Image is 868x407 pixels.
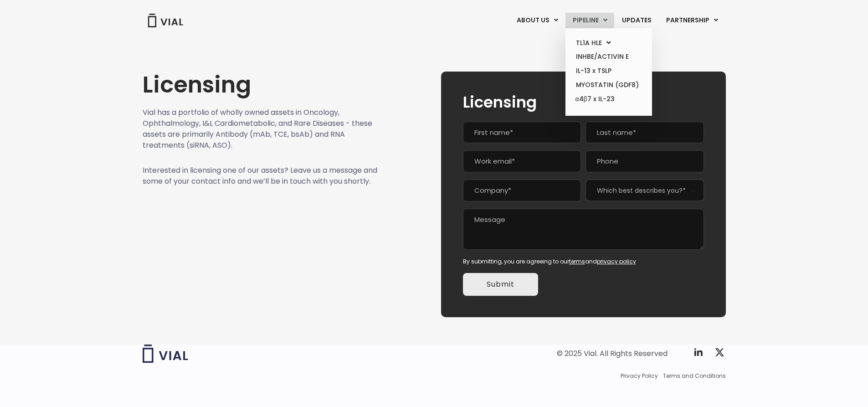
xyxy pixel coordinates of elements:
[659,13,725,28] a: PARTNERSHIPMenu Toggle
[569,92,648,107] a: α4β7 x IL-23
[463,273,538,296] input: Submit
[569,50,648,64] a: INHBE/ACTIVIN E
[586,180,704,201] span: Which best describes you?*
[147,14,184,27] img: Vial Logo
[463,93,704,111] h2: Licensing
[621,372,658,380] a: Privacy Policy
[586,122,704,144] input: Last name*
[509,13,565,28] a: ABOUT USMenu Toggle
[569,78,648,92] a: MYOSTATIN (GDF8)
[663,372,726,380] a: Terms and Conditions
[143,165,378,187] p: Interested in licensing one of our assets? Leave us a message and some of your contact info and w...
[569,258,585,265] a: terms
[143,345,188,363] img: Vial logo wih "Vial" spelled out
[463,150,581,172] input: Work email*
[597,258,636,265] a: privacy policy
[463,122,581,144] input: First name*
[565,13,614,28] a: PIPELINEMenu Toggle
[557,349,668,359] div: © 2025 Vial. All Rights Reserved
[569,64,648,78] a: IL-13 x TSLP
[143,107,378,151] p: Vial has a portfolio of wholly owned assets in Oncology, Ophthalmology, I&I, Cardiometabolic, and...
[143,72,378,98] h1: Licensing
[463,258,704,266] div: By submitting, you are agreeing to our and
[463,180,581,201] input: Company*
[615,13,658,28] a: UPDATES
[586,150,704,172] input: Phone
[569,36,648,50] a: TL1A HLEMenu Toggle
